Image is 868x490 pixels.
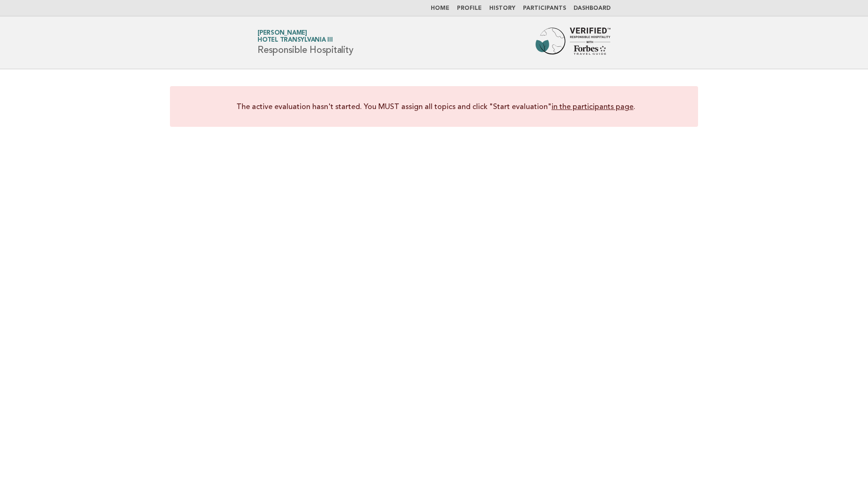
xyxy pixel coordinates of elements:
[536,28,611,58] img: Forbes Travel Guide
[457,6,482,11] a: Profile
[257,30,353,55] h1: Responsible Hospitality
[523,6,566,11] a: Participants
[236,101,635,112] p: The active evaluation hasn't started. You MUST assign all topics and click "Start evaluation" .
[257,37,333,44] span: Hotel Transylvania III
[552,102,633,111] a: in the participants page
[574,6,611,11] a: Dashboard
[431,6,449,11] a: Home
[257,30,333,43] a: [PERSON_NAME]Hotel Transylvania III
[489,6,515,11] a: History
